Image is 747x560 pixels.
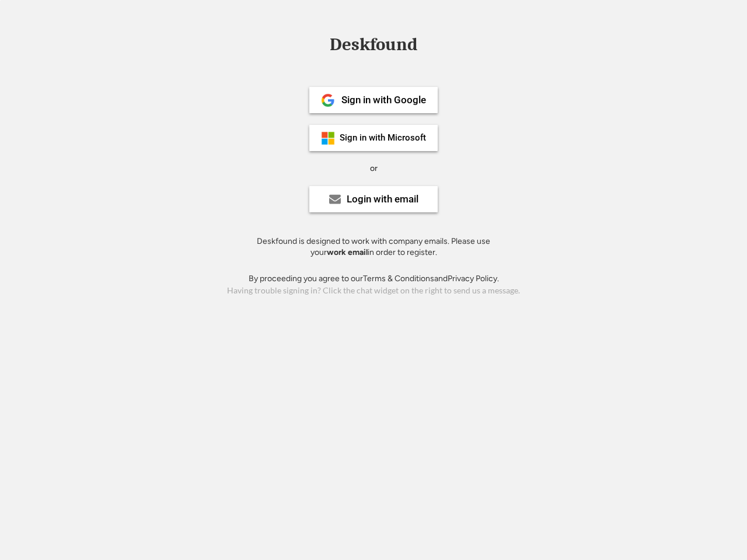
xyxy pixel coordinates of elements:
div: Deskfound is designed to work with company emails. Please use your in order to register. [242,236,505,258]
img: ms-symbollockup_mssymbol_19.png [321,131,335,145]
div: By proceeding you agree to our and [249,273,499,285]
div: or [370,163,378,174]
div: Deskfound [324,36,423,54]
strong: work email [327,247,368,257]
a: Privacy Policy. [448,274,499,283]
div: Sign in with Microsoft [340,134,426,142]
div: Sign in with Google [341,95,426,105]
a: Terms & Conditions [363,274,434,283]
div: Login with email [347,194,418,204]
img: 1024px-Google__G__Logo.svg.png [321,93,335,107]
